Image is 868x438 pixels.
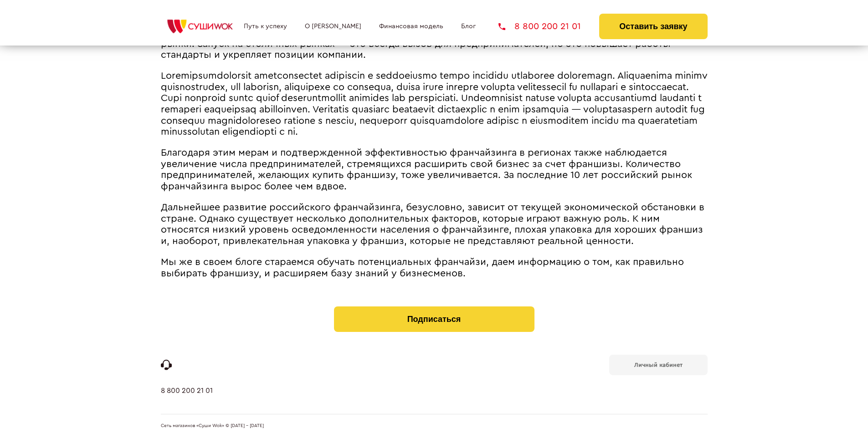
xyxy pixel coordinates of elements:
[514,22,581,31] span: 8 800 200 21 01
[498,22,581,31] a: 8 800 200 21 01
[379,23,443,30] a: Финансовая модель
[161,387,213,414] a: 8 800 200 21 01
[599,14,707,39] button: Оставить заявку
[244,23,287,30] a: Путь к успеху
[305,23,361,30] a: О [PERSON_NAME]
[161,203,704,246] span: Дальнейшее развитие российского франчайзинга, безусловно, зависит от текущей экономической обстан...
[609,355,708,375] a: Личный кабинет
[161,148,692,191] span: Благодаря этим мерам и подтвержденной эффективностью франчайзинга в регионах также наблюдается ув...
[334,306,534,332] button: Подписаться
[161,423,264,429] span: Сеть магазинов «Суши Wok» © [DATE] - [DATE]
[161,257,684,278] span: Мы же в своем блоге стараемся обучать потенциальных франчайзи, даем информацию о том, как правиль...
[161,71,708,137] span: Loremipsumdolorsit ametconsectet adipiscin e seddoeiusmo tempo incididu utlaboree doloremagn. Ali...
[634,362,683,368] b: Личный кабинет
[461,23,476,30] a: Блог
